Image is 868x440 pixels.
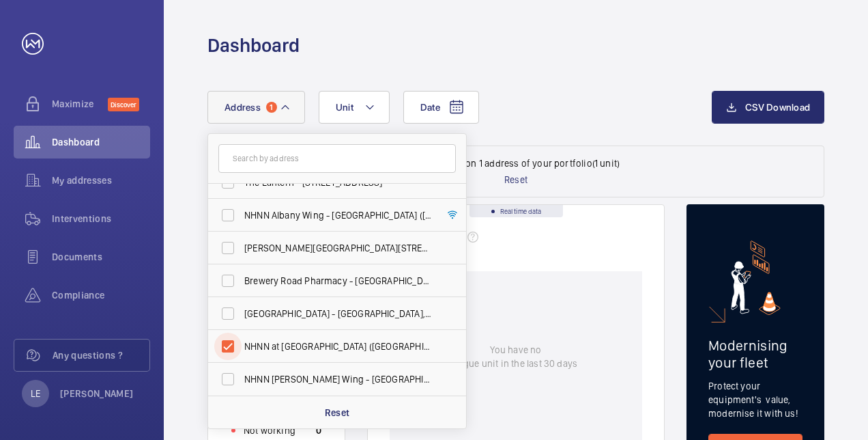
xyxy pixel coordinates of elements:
[207,33,300,58] h1: Dashboard
[244,241,432,255] span: [PERSON_NAME][GEOGRAPHIC_DATA][STREET_ADDRESS][PERSON_NAME]
[52,135,150,149] span: Dashboard
[60,387,134,400] p: [PERSON_NAME]
[712,91,824,124] button: CSV Download
[52,212,150,225] span: Interventions
[319,91,390,124] button: Unit
[412,156,620,170] p: Data filtered on 1 address of your portfolio (1 unit)
[244,307,432,320] span: [GEOGRAPHIC_DATA] - [GEOGRAPHIC_DATA], [STREET_ADDRESS]
[745,102,810,113] span: CSV Download
[225,102,261,113] span: Address
[420,102,440,113] span: Date
[53,348,149,362] span: Any questions ?
[731,240,781,315] img: marketing-card.svg
[244,424,295,437] p: Not working
[244,208,432,222] span: NHNN Albany Wing - [GEOGRAPHIC_DATA] ([STREET_ADDRESS]
[244,340,432,353] span: NHNN at [GEOGRAPHIC_DATA] ([GEOGRAPHIC_DATA]), [STREET_ADDRESS]
[316,424,321,437] p: 0
[469,205,563,217] div: Real time data
[244,274,432,288] span: Brewery Road Pharmacy - [GEOGRAPHIC_DATA] ([GEOGRAPHIC_DATA]), [STREET_ADDRESS]
[207,91,305,124] button: Address1
[52,288,150,302] span: Compliance
[108,98,139,111] span: Discover
[52,250,150,264] span: Documents
[454,343,577,370] p: You have no rogue unit in the last 30 days
[266,102,277,113] span: 1
[708,337,802,371] h2: Modernising your fleet
[218,144,456,173] input: Search by address
[504,173,527,187] p: Reset
[708,379,802,420] p: Protect your equipment's value, modernise it with us!
[325,406,350,420] p: Reset
[52,174,150,187] span: My addresses
[336,102,353,113] span: Unit
[244,372,432,386] span: NHNN [PERSON_NAME] Wing - [GEOGRAPHIC_DATA][PERSON_NAME], [STREET_ADDRESS]
[31,387,40,400] p: LE
[403,91,479,124] button: Date
[52,97,108,111] span: Maximize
